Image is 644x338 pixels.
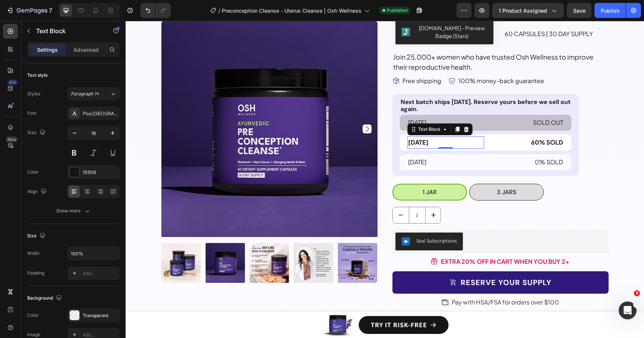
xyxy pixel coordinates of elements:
div: Plus [GEOGRAPHIC_DATA] Sans [83,110,118,117]
a: TRY IT RISK-FREE [233,295,323,313]
p: 60 capsules | 30 day supply [379,9,482,18]
div: Text Block [291,105,316,112]
img: A container of OSH Wellness Ayurvedic Pre Conception Cleanse capsules against a purple background. [80,222,119,262]
div: Publish [601,7,619,15]
div: Styles [27,91,40,97]
p: 0% SOLD [362,136,438,147]
p: Settings [37,46,58,54]
strong: 60% SOLD [405,117,438,125]
div: Seal Subscriptions [291,216,331,224]
div: Align [27,187,48,197]
strong: [DATE] [282,117,303,125]
div: Color [27,312,39,319]
p: Next batch ships [DATE]. Reserve yours before we sell out again. [275,78,445,92]
p: Text Block [36,26,100,35]
p: Pay with HSA/FSA for orders over $100 [326,278,433,285]
input: Auto [68,247,119,260]
span: Paragraph 1* [71,91,99,97]
p: Free shipping [277,56,316,64]
div: Image [27,331,40,338]
button: Show more [27,204,120,218]
span: 1 product assigned [499,7,547,15]
div: Rich Text Editor. Editing area: main [274,77,446,92]
div: Padding [27,270,44,277]
div: Width [27,250,40,257]
div: Beta [6,136,18,142]
img: Judgeme.png [276,7,285,16]
span: Published [387,7,407,14]
button: 7 [3,3,56,18]
span: Preconception Cleanse - Uterus Cleanse | Osh Wellness [222,7,362,15]
p: TRY IT RISK-FREE [245,298,302,310]
iframe: Intercom live chat [619,301,637,319]
div: Show more [56,207,91,215]
img: SealSubscriptions.png [276,216,285,225]
strong: EXTRA 20% OFF IN CART WHEN YOU BUY 2+ [315,237,444,244]
div: Size [27,231,47,241]
p: [DATE] [282,136,358,147]
button: decrement [267,186,283,202]
div: 450 [7,79,18,85]
img: A product image displays OSH Wellness Ayurvedic Pre-Conception Cleanse, promoting benefits like r... [124,222,163,262]
span: Save [573,7,585,14]
span: 3 Jars [371,167,391,175]
iframe: To enrich screen reader interactions, please activate Accessibility in Grammarly extension settings [126,21,644,338]
div: Background [27,293,63,303]
button: Carousel Next Arrow [237,104,246,113]
button: Publish [594,3,626,18]
div: RESERVE YOUR SUPPLY [335,257,426,266]
img: Three purple jars of OSH Wellness Ayurvedic Pre Conception Cleanse supplements with black lids, a... [35,222,75,262]
button: Save [567,3,591,18]
input: quantity [283,186,300,202]
p: Advanced [73,46,99,54]
div: [DOMAIN_NAME] - Preview Badge (Stars) [291,3,362,19]
div: Size [27,128,47,138]
p: 7 [49,6,52,15]
img: A woman in medical attire with a quote. [168,222,208,262]
div: Color [27,169,39,176]
span: 3 [634,290,640,296]
span: 1 Jar [297,167,311,175]
p: 100% money-back guarantee [333,56,419,64]
button: RESERVE YOUR SUPPLY [267,250,483,273]
button: increment [300,186,316,202]
div: Text style [27,72,48,79]
p: SOLD OUT [362,97,438,107]
img: gempages_496638882264122249-487ad40e-15d6-4440-83d5-f90e613d001d.png [196,291,230,317]
div: Transparent [83,312,118,319]
button: Paragraph 1* [67,87,120,101]
div: Add... [83,270,118,277]
div: 151515 [83,169,118,176]
img: CycleCareTrust.png [323,289,427,304]
button: 1 product assigned [492,3,564,18]
p: Join 25,000+ women who have trusted Osh Wellness to improve their reproductive health. [268,31,482,51]
div: Undo/Redo [141,3,171,18]
button: Seal Subscriptions [270,212,337,230]
p: [DATE] [282,97,358,107]
img: A jar of pre-conception cleanse capsules surrounded by ingredients such as chasteberry, moringa, ... [212,222,252,262]
span: / [218,7,220,15]
div: Font [27,110,37,117]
